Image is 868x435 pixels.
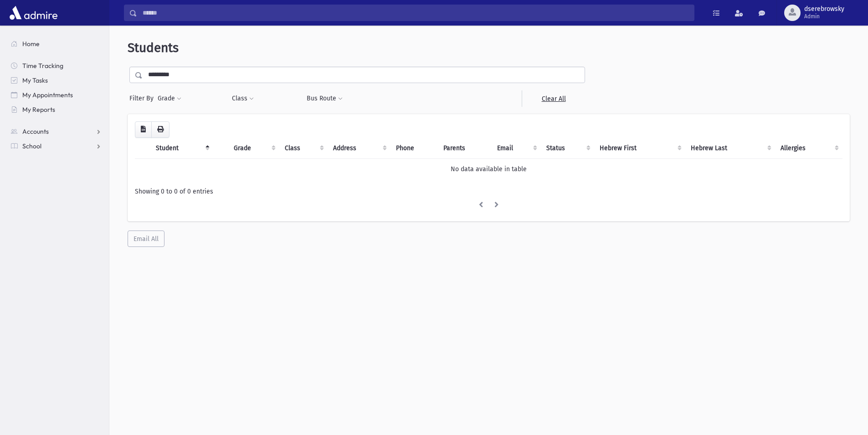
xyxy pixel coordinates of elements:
[522,90,585,107] a: Clear All
[22,62,63,70] span: Time Tracking
[775,138,842,159] th: Allergies: activate to sort column ascending
[438,138,492,159] th: Parents
[128,231,164,247] button: Email All
[129,94,157,103] span: Filter By
[492,138,541,159] th: Email: activate to sort column ascending
[150,138,213,159] th: Student: activate to sort column descending
[22,76,48,84] span: My Tasks
[594,138,685,159] th: Hebrew First: activate to sort column ascending
[135,121,152,138] button: CSV
[4,58,109,73] a: Time Tracking
[22,91,73,99] span: My Appointments
[128,40,179,55] span: Students
[4,124,109,139] a: Accounts
[4,88,109,102] a: My Appointments
[4,73,109,88] a: My Tasks
[151,121,169,138] button: Print
[135,187,842,196] div: Showing 0 to 0 of 0 entries
[541,138,594,159] th: Status: activate to sort column ascending
[4,37,109,51] a: Home
[231,90,254,107] button: Class
[685,138,775,159] th: Hebrew Last: activate to sort column ascending
[22,142,41,150] span: School
[4,102,109,117] a: My Reports
[22,127,49,136] span: Accounts
[7,4,60,22] img: AdmirePro
[804,5,844,13] span: dserebrowsky
[4,139,109,153] a: School
[22,105,55,114] span: My Reports
[157,90,182,107] button: Grade
[804,13,844,20] span: Admin
[306,90,343,107] button: Bus Route
[22,40,40,48] span: Home
[135,158,842,179] td: No data available in table
[137,5,694,21] input: Search
[328,138,390,159] th: Address: activate to sort column ascending
[390,138,437,159] th: Phone
[279,138,328,159] th: Class: activate to sort column ascending
[228,138,279,159] th: Grade: activate to sort column ascending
